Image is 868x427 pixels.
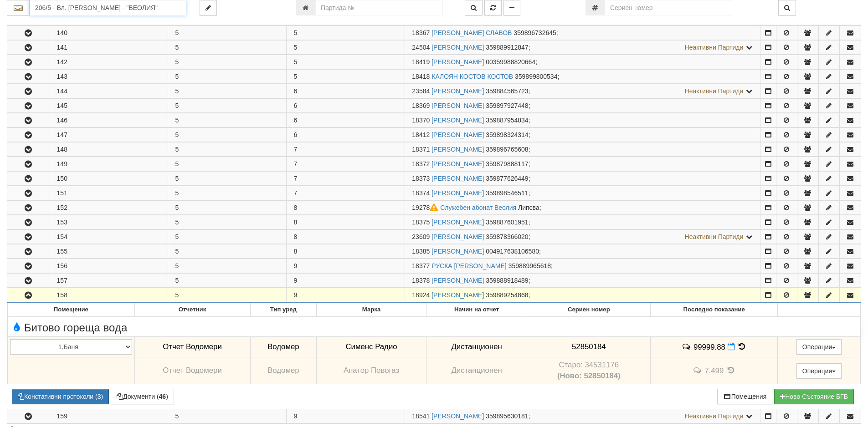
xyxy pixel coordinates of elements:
td: 5 [168,70,287,84]
span: Партида № [412,219,430,226]
span: 9 [293,412,297,420]
span: Неактивни Партиди [685,87,744,95]
span: 00359988820664 [486,58,535,66]
span: История на показанията [737,342,747,351]
a: КАЛОЯН КОСТОВ КОСТОВ [431,73,513,80]
a: [PERSON_NAME] [431,233,484,240]
td: 5 [168,26,287,40]
td: 152 [50,201,168,215]
td: Дистанционен [426,357,527,384]
span: История на забележките [693,366,704,375]
span: 359898546511 [486,189,528,197]
b: 46 [159,393,166,400]
td: 5 [168,41,287,55]
span: Битово гореща вода [10,322,127,334]
button: Документи (46) [111,389,174,404]
span: 359887601951 [486,219,528,226]
a: [PERSON_NAME] [431,131,484,138]
td: ; [405,142,760,157]
td: 5 [168,274,287,288]
span: 7 [293,146,297,153]
td: 5 [168,142,287,157]
span: 5 [293,44,297,51]
span: Партида № [412,73,430,80]
a: [PERSON_NAME] [431,189,484,197]
td: ; [405,244,760,259]
td: 145 [50,99,168,113]
span: 359887954834 [486,117,528,124]
span: Партида № [412,175,430,182]
td: Устройство със сериен номер 34531176 беше подменено от устройство със сериен номер 52850184 [527,357,651,384]
span: 5 [293,58,297,66]
span: 004917638106580 [486,248,539,255]
span: 7 [293,189,297,197]
span: 7.499 [704,366,724,375]
td: 5 [168,113,287,127]
i: Нов Отчет към 01/09/2025 [728,343,735,351]
td: ; [405,128,760,142]
span: 8 [293,219,297,226]
span: Партида № [412,248,430,255]
span: 359895630181 [486,412,528,420]
td: 154 [50,230,168,244]
td: ; [405,288,760,303]
a: [PERSON_NAME] [431,219,484,226]
span: Партида № [412,204,440,211]
td: 150 [50,172,168,186]
td: 5 [168,55,287,69]
span: 7 [293,160,297,168]
span: 359877626449 [486,175,528,182]
span: 6 [293,131,297,138]
span: Партида № [412,412,430,420]
a: [PERSON_NAME] [431,146,484,153]
a: [PERSON_NAME] [431,277,484,284]
span: 6 [293,87,297,95]
span: История на забележките [682,342,693,351]
td: 143 [50,70,168,84]
span: Партида № [412,29,430,36]
span: 359896732645 [514,29,556,36]
span: 8 [293,248,297,255]
button: Операции [796,339,842,355]
td: 5 [168,84,287,98]
td: ; [405,259,760,273]
span: Липсва [518,204,539,211]
span: Партида № [412,131,430,138]
span: Отчет Водомери [163,342,221,351]
td: 5 [168,128,287,142]
td: 147 [50,128,168,142]
th: Отчетник [134,303,250,317]
td: ; [405,84,760,98]
td: ; [405,172,760,186]
a: [PERSON_NAME] [431,160,484,168]
b: (Ново: 52850184) [557,371,621,380]
span: Партида № [412,58,430,66]
th: Сериен номер [527,303,651,317]
a: Служебен абонат Веолия [440,204,516,211]
span: Партида № [412,189,430,197]
span: 52850184 [572,342,606,351]
span: Партида № [412,277,430,284]
span: Партида № [412,44,430,51]
td: 156 [50,259,168,273]
span: Партида № [412,262,430,269]
span: Неактивни Партиди [685,44,744,51]
td: 151 [50,186,168,200]
a: [PERSON_NAME] [431,102,484,109]
a: [PERSON_NAME] [431,175,484,182]
button: Помещения [717,389,773,404]
td: ; [405,26,760,40]
td: Сименс Радио [317,336,426,357]
td: ; [405,55,760,69]
td: 140 [50,26,168,40]
span: История на показанията [726,366,736,375]
span: 359889254868 [486,291,528,299]
td: 157 [50,274,168,288]
td: Дистанционен [426,336,527,357]
a: [PERSON_NAME] [431,291,484,299]
span: 99999.88 [693,342,725,351]
td: ; [405,113,760,127]
td: 5 [168,230,287,244]
th: Начин на отчет [426,303,527,317]
button: Операции [796,363,842,379]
